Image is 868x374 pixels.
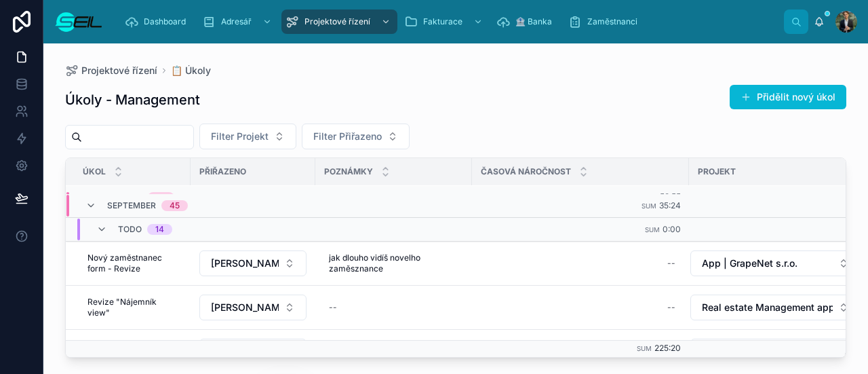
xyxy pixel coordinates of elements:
span: 35:24 [659,200,681,210]
span: Přiřazeno [199,166,246,177]
a: Select Button [690,294,861,321]
span: Úkol [83,166,106,177]
a: Revize "Nájemník view" [82,291,182,324]
a: Fakturace [400,10,490,34]
span: 53:55 [660,191,681,202]
div: 45 [170,200,180,211]
span: Real estate Management app | NZ Reality a.s. [702,301,833,314]
a: Zaměstnanci [564,10,647,34]
span: Poznámky [324,166,373,177]
a: Select Button [690,250,861,277]
div: -- [329,302,337,313]
a: -- [323,297,464,318]
a: Select Button [690,338,861,365]
a: Projektové řízení [65,64,157,77]
div: scrollable content [114,7,784,37]
span: Nový zaměstnanec form - Revize [87,253,177,274]
button: Select Button [690,339,861,364]
span: September [107,200,156,211]
a: Select Button [199,294,307,321]
a: Adresář [198,10,279,34]
span: Zaměstnanci [587,16,637,27]
span: 0:00 [663,224,681,234]
a: 📋 Úkoly [171,64,211,77]
span: Adresář [221,16,252,27]
span: jak dlouho vidíš novelho zaměsznance [329,253,458,274]
span: Filter Přiřazeno [313,130,382,143]
span: Fakturace [423,16,462,27]
button: Přidělit nový úkol [730,85,846,109]
div: -- [667,258,675,269]
span: Projektové řízení [304,16,370,27]
div: -- [667,302,675,313]
span: App | GrapeNet s.r.o. [702,257,797,270]
span: Projektové řízení [81,64,157,77]
a: Nový zaměstnanec form - Revize [82,247,182,280]
button: Select Button [690,250,861,276]
span: Dashboard [144,16,186,27]
a: -- [480,297,681,318]
a: jak dlouho vidíš novelho zaměsznance [323,247,464,280]
span: Filter Projekt [211,130,269,143]
small: Sum [637,345,652,352]
a: Dashboard [121,10,195,34]
button: Select Button [690,295,861,320]
h1: Úkoly - Management [65,90,200,109]
div: 62 [156,191,166,202]
span: Todo [118,224,142,235]
button: Select Button [199,339,307,364]
small: Sum [645,226,660,233]
span: Časová náročnost [481,166,571,177]
button: Select Button [199,124,296,149]
button: Select Button [302,124,410,149]
img: App logo [54,11,103,33]
span: 🏦 Banka [515,16,552,27]
span: [PERSON_NAME], BBA [211,257,279,270]
a: Select Button [199,338,307,365]
a: 🏦 Banka [492,10,561,34]
span: [PERSON_NAME], BBA [211,301,279,314]
div: 14 [155,224,164,235]
small: Sum [642,193,657,201]
span: 225:20 [654,343,681,353]
span: Projekt [698,166,736,177]
span: August [107,191,142,202]
button: Select Button [199,250,307,276]
a: 1. Titulní strana 2. textová část 3. kalkulace a platební podmínky [323,335,464,368]
a: -- [480,253,681,274]
a: Projektové řízení [281,10,397,34]
span: Revize "Nájemník view" [87,297,177,318]
button: Select Button [199,295,307,320]
a: Select Button [199,250,307,277]
small: Sum [642,202,656,210]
